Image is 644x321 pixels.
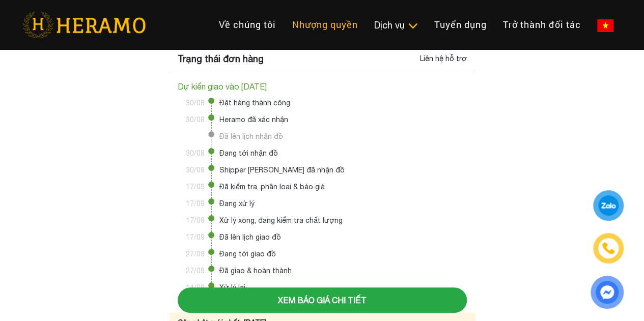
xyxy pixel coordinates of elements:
[186,165,211,182] time: 30/08
[284,14,366,36] a: Nhượng quyền
[374,18,418,32] div: Dịch vụ
[211,98,290,114] span: Đặt hàng thành công
[597,19,613,32] img: vn-flag.png
[211,249,276,266] span: Đang tới giao đồ
[211,215,343,232] span: Xử lý xong, đang kiểm tra chất lượng
[178,52,264,66] div: Trạng thái đơn hàng
[211,148,278,165] span: Đang tới nhận đồ
[186,232,211,249] time: 17/09
[186,249,211,266] time: 27/09
[211,232,281,249] span: Đã lên lịch giao đồ
[211,131,283,148] span: Đã lên lịch nhận đồ
[186,182,211,198] time: 17/09
[211,165,345,182] span: Shipper [PERSON_NAME] đã nhận đồ
[211,114,288,131] span: Heramo đã xác nhận
[426,14,495,36] a: Tuyển dụng
[178,287,467,313] button: Xem báo giá chi tiết
[211,198,255,215] span: Đang xử lý
[178,80,467,93] div: Dự kiến giao vào [DATE]
[186,266,211,282] time: 27/09
[211,266,292,282] span: Đã giao & hoàn thành
[594,234,623,263] a: phone-icon
[602,242,614,254] img: phone-icon
[186,114,211,131] time: 30/08
[186,198,211,215] time: 17/09
[186,148,211,165] time: 30/08
[495,14,589,36] a: Trở thành đối tác
[211,14,284,36] a: Về chúng tôi
[420,53,467,64] div: Liên hệ hỗ trợ
[22,12,146,38] img: heramo-logo.png
[211,182,325,198] span: Đã kiểm tra, phân loại & báo giá
[186,98,211,114] time: 30/08
[407,21,418,31] img: subToggleIcon
[186,215,211,232] time: 17/09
